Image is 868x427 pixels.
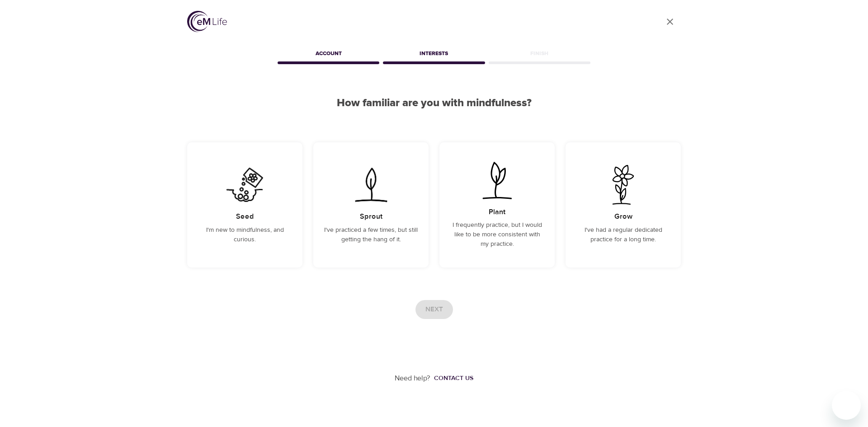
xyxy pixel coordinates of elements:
[395,373,430,384] p: Need help?
[348,165,394,205] img: I've practiced a few times, but still getting the hang of it.
[439,142,555,267] div: I frequently practice, but I would like to be more consistent with my practice.PlantI frequently ...
[614,212,632,221] h5: Grow
[832,391,861,420] iframe: Button to launch messaging window
[360,212,382,221] h5: Sprout
[489,207,505,217] h5: Plant
[187,97,681,110] h2: How familiar are you with mindfulness?
[187,142,302,267] div: I'm new to mindfulness, and curious.SeedI'm new to mindfulness, and curious.
[236,212,254,221] h5: Seed
[474,160,520,200] img: I frequently practice, but I would like to be more consistent with my practice.
[434,374,473,383] div: Contact us
[450,221,544,249] p: I frequently practice, but I would like to be more consistent with my practice.
[324,225,418,244] p: I've practiced a few times, but still getting the hang of it.
[430,374,473,383] a: Contact us
[313,142,429,267] div: I've practiced a few times, but still getting the hang of it.SproutI've practiced a few times, bu...
[198,225,292,244] p: I'm new to mindfulness, and curious.
[222,165,268,205] img: I'm new to mindfulness, and curious.
[600,165,646,205] img: I've had a regular dedicated practice for a long time.
[576,225,670,244] p: I've had a regular dedicated practice for a long time.
[566,142,681,267] div: I've had a regular dedicated practice for a long time.GrowI've had a regular dedicated practice f...
[187,11,227,32] img: logo
[659,11,681,33] a: close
